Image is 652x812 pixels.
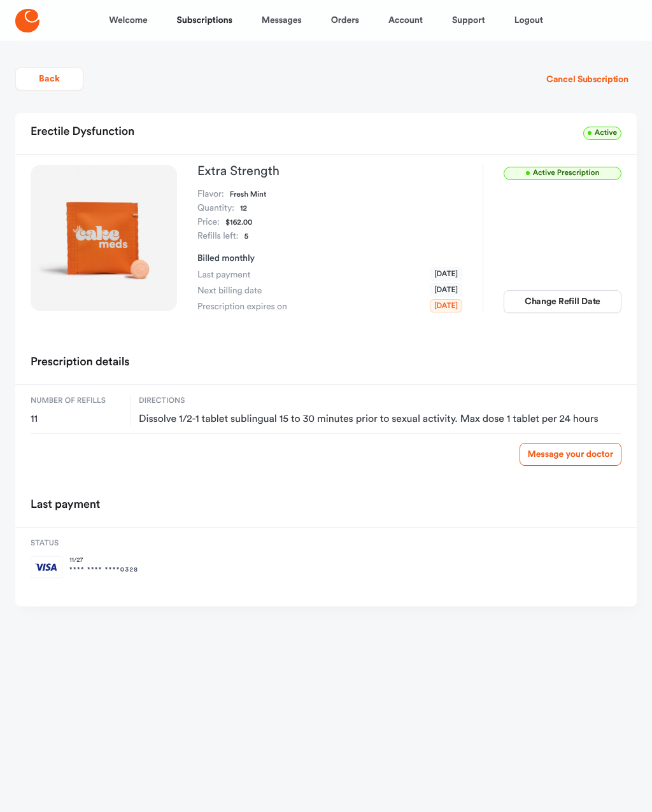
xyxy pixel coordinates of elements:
[197,284,262,297] span: Next billing date
[538,68,637,91] button: Cancel Subscription
[514,5,543,36] a: Logout
[31,165,177,311] img: Extra Strength
[452,5,485,36] a: Support
[331,5,359,36] a: Orders
[504,167,621,180] span: Active Prescription
[197,300,287,313] span: Prescription expires on
[262,5,302,36] a: Messages
[583,127,621,140] span: Active
[520,443,621,466] a: Message your doctor
[109,5,147,36] a: Welcome
[430,299,462,312] span: [DATE]
[31,413,123,426] span: 11
[240,202,247,216] dd: 12
[197,216,220,230] dt: Price:
[197,202,234,216] dt: Quantity:
[31,538,138,549] span: Status
[197,230,238,244] dt: Refills left:
[504,290,621,313] button: Change Refill Date
[31,494,100,517] h2: Last payment
[197,188,224,202] dt: Flavor:
[31,395,123,407] span: Number of refills
[31,121,134,144] h2: Erectile Dysfunction
[244,230,248,244] dd: 5
[197,254,255,263] span: Billed monthly
[15,67,83,90] button: Back
[225,216,252,230] dd: $162.00
[388,5,423,36] a: Account
[31,351,129,374] h2: Prescription details
[430,267,462,281] span: [DATE]
[139,413,621,426] span: Dissolve 1/2-1 tablet sublingual 15 to 30 minutes prior to sexual activity. Max dose 1 tablet per...
[430,283,462,297] span: [DATE]
[69,556,138,565] span: 11 / 27
[230,188,266,202] dd: Fresh Mint
[197,269,250,281] span: Last payment
[177,5,232,36] a: Subscriptions
[197,165,462,178] h3: Extra Strength
[31,556,63,578] img: visa
[139,395,621,407] span: Directions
